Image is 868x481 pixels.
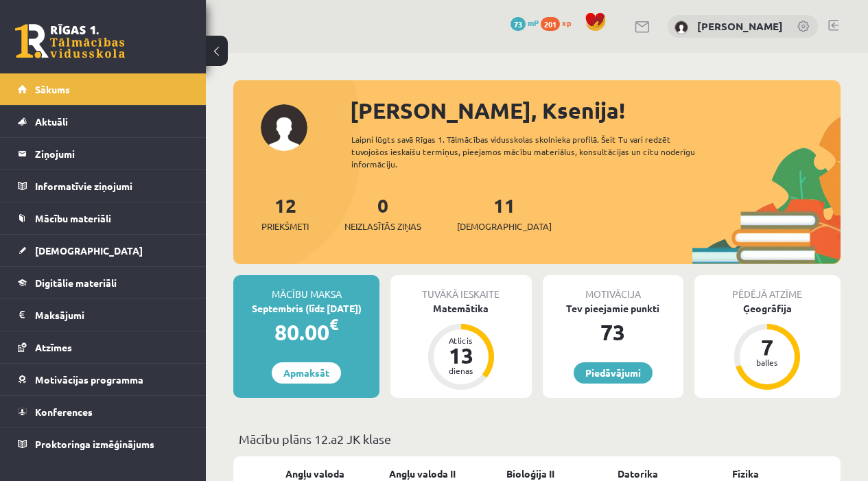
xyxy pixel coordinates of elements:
[35,212,111,224] span: Mācību materiāli
[618,467,658,481] a: Datorika
[18,428,189,460] a: Proktoringa izmēģinājums
[390,301,531,316] div: Matemātika
[18,202,189,234] a: Mācību materiāli
[389,467,456,481] a: Angļu valoda II
[35,406,93,418] span: Konferences
[747,336,788,358] div: 7
[344,220,421,233] span: Neizlasītās ziņas
[35,244,143,257] span: [DEMOGRAPHIC_DATA]
[457,220,552,233] span: [DEMOGRAPHIC_DATA]
[732,467,759,481] a: Fizika
[694,301,841,316] div: Ģeogrāfija
[239,430,835,448] p: Mācību plāns 12.a2 JK klase
[441,366,482,375] div: dienas
[18,106,189,137] a: Aktuāli
[233,301,379,316] div: Septembris (līdz [DATE])
[441,344,482,366] div: 13
[511,17,526,31] span: 73
[35,299,189,331] legend: Maksājumi
[35,138,189,169] legend: Ziņojumi
[574,362,653,384] a: Piedāvājumi
[18,267,189,298] a: Digitālie materiāli
[562,17,571,28] span: xp
[272,362,341,384] a: Apmaksāt
[18,331,189,363] a: Atzīmes
[18,396,189,427] a: Konferences
[457,193,552,233] a: 11[DEMOGRAPHIC_DATA]
[35,373,143,386] span: Motivācijas programma
[694,275,841,301] div: Pēdējā atzīme
[18,170,189,202] a: Informatīvie ziņojumi
[697,19,783,33] a: [PERSON_NAME]
[541,17,560,31] span: 201
[35,83,70,95] span: Sākums
[528,17,539,28] span: mP
[261,220,309,233] span: Priekšmeti
[18,235,189,266] a: [DEMOGRAPHIC_DATA]
[344,193,421,233] a: 0Neizlasītās ziņas
[506,467,554,481] a: Bioloģija II
[441,336,482,344] div: Atlicis
[543,301,683,316] div: Tev pieejamie punkti
[35,341,72,353] span: Atzīmes
[390,301,531,392] a: Matemātika Atlicis 13 dienas
[18,299,189,331] a: Maksājumi
[694,301,841,392] a: Ģeogrāfija 7 balles
[329,314,338,334] span: €
[285,467,344,481] a: Angļu valoda
[35,277,117,289] span: Digitālie materiāli
[18,73,189,105] a: Sākums
[233,316,379,349] div: 80.00
[747,358,788,366] div: balles
[35,438,154,450] span: Proktoringa izmēģinājums
[350,94,841,127] div: [PERSON_NAME], Ksenija!
[35,115,68,128] span: Aktuāli
[675,21,688,34] img: Ksenija Tereško
[15,24,125,58] a: Rīgas 1. Tālmācības vidusskola
[541,17,578,28] a: 201 xp
[351,133,716,170] div: Laipni lūgts savā Rīgas 1. Tālmācības vidusskolas skolnieka profilā. Šeit Tu vari redzēt tuvojošo...
[390,275,531,301] div: Tuvākā ieskaite
[233,275,379,301] div: Mācību maksa
[35,170,189,202] legend: Informatīvie ziņojumi
[261,193,309,233] a: 12Priekšmeti
[18,364,189,395] a: Motivācijas programma
[511,17,539,28] a: 73 mP
[18,138,189,169] a: Ziņojumi
[543,316,683,349] div: 73
[543,275,683,301] div: Motivācija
